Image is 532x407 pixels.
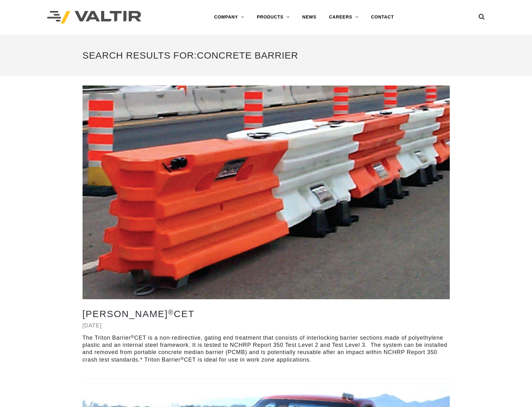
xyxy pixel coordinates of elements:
a: COMPANY [208,11,250,23]
a: PRODUCTS [250,11,296,23]
sup: ® [180,356,184,361]
h1: Search Results for: [83,44,450,67]
img: Valtir [47,11,141,24]
a: NEWS [296,11,323,23]
a: CAREERS [323,11,365,23]
p: The Triton Barrier CET is a non-redirective, gating end treatment that consists of interlocking b... [83,334,450,364]
sup: ® [131,334,134,339]
a: CONTACT [365,11,400,23]
span: concrete barrier [197,50,298,60]
a: [DATE] [83,322,102,329]
sup: ® [168,308,174,316]
a: [PERSON_NAME]®CET [83,309,195,319]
